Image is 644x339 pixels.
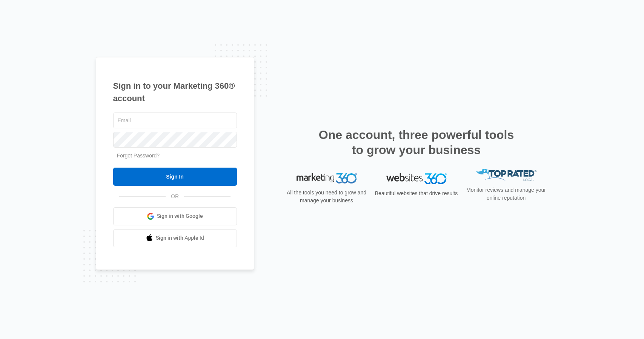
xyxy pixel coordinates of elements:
[113,112,237,128] input: Email
[156,234,204,242] span: Sign in with Apple Id
[374,190,459,197] p: Beautiful websites that drive results
[386,173,447,184] img: Websites 360
[117,153,160,159] a: Forgot Password?
[464,191,549,206] p: Monitor reviews and manage your online reputation
[476,173,536,186] img: Top Rated Local
[113,229,237,247] a: Sign in with Apple Id
[166,193,184,200] span: OR
[297,173,357,184] img: Marketing 360
[113,207,237,225] a: Sign in with Google
[317,127,516,157] h2: One account, three powerful tools to grow your business
[113,168,237,186] input: Sign In
[284,189,369,205] p: All the tools you need to grow and manage your business
[157,212,203,220] span: Sign in with Google
[113,80,237,105] h1: Sign in to your Marketing 360® account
